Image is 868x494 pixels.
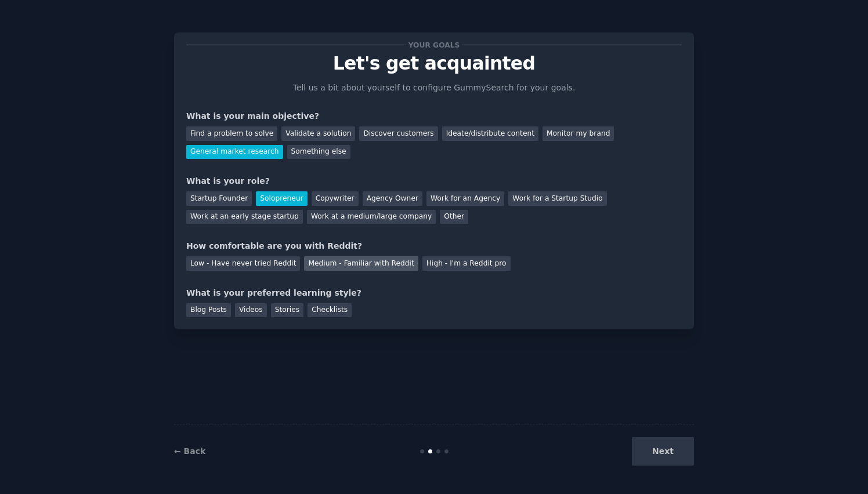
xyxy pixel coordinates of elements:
[426,191,504,206] div: Work for an Agency
[186,53,682,74] p: Let's get acquainted
[440,210,468,224] div: Other
[281,126,355,141] div: Validate a solution
[508,191,606,206] div: Work for a Startup Studio
[235,303,267,318] div: Videos
[271,303,303,318] div: Stories
[308,303,352,318] div: Checklists
[186,256,300,271] div: Low - Have never tried Reddit
[304,256,418,271] div: Medium - Familiar with Reddit
[359,126,437,141] div: Discover customers
[186,110,682,122] div: What is your main objective?
[186,240,682,252] div: How comfortable are you with Reddit?
[186,191,252,206] div: Startup Founder
[307,210,436,224] div: Work at a medium/large company
[542,126,614,141] div: Monitor my brand
[186,175,682,187] div: What is your role?
[186,303,231,318] div: Blog Posts
[174,446,205,456] a: ← Back
[442,126,538,141] div: Ideate/distribute content
[406,39,462,51] span: Your goals
[288,82,580,94] p: Tell us a bit about yourself to configure GummySearch for your goals.
[312,191,359,206] div: Copywriter
[186,210,303,224] div: Work at an early stage startup
[422,256,511,271] div: High - I'm a Reddit pro
[287,145,350,159] div: Something else
[186,126,277,141] div: Find a problem to solve
[256,191,307,206] div: Solopreneur
[363,191,422,206] div: Agency Owner
[186,145,283,159] div: General market research
[186,287,682,299] div: What is your preferred learning style?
